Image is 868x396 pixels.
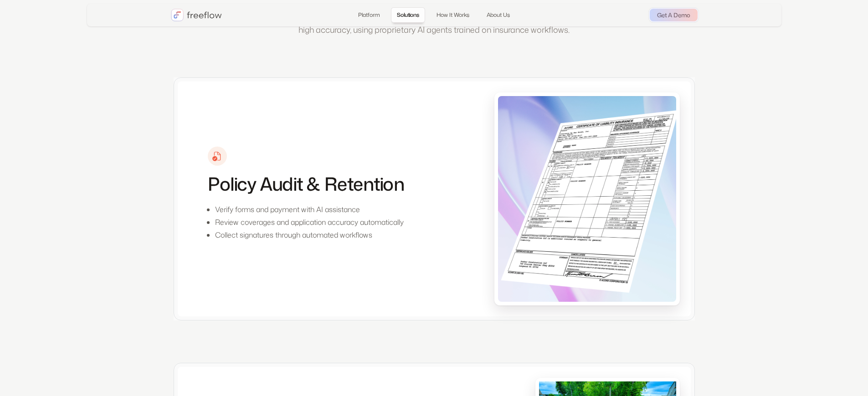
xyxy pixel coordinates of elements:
[215,204,404,215] p: Verify forms and payment with AI assistance
[481,7,516,23] a: About Us
[208,173,404,195] h3: Policy Audit & Retention
[215,229,404,240] p: Collect signatures through automated workflows
[391,7,425,23] a: Solutions
[650,9,698,21] a: Get A Demo
[171,9,222,21] a: home
[431,7,475,23] a: How It Works
[352,7,385,23] a: Platform
[215,217,404,228] p: Review coverages and application accuracy automatically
